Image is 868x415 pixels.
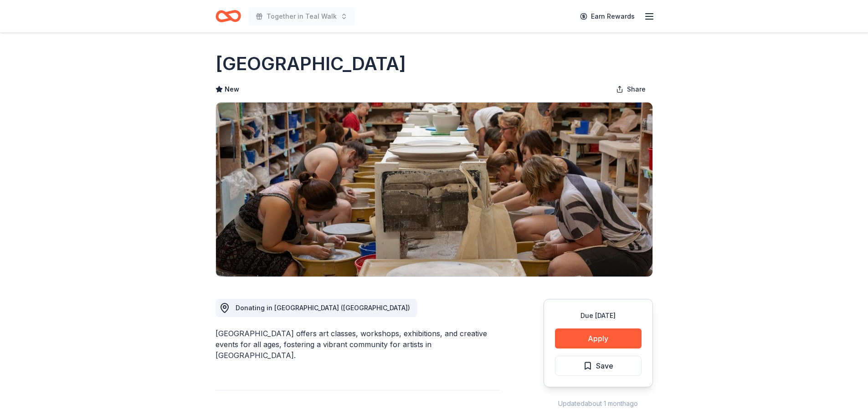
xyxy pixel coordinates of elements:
div: Due [DATE] [555,310,642,321]
span: Together in Teal Walk [267,11,337,22]
div: [GEOGRAPHIC_DATA] offers art classes, workshops, exhibitions, and creative events for all ages, f... [216,328,500,361]
span: New [225,84,239,95]
span: Save [596,360,613,372]
a: Earn Rewards [575,8,640,25]
a: Home [216,5,241,27]
h1: [GEOGRAPHIC_DATA] [216,51,406,77]
img: Image for Lillstreet Art Center [216,102,652,277]
span: Donating in [GEOGRAPHIC_DATA] ([GEOGRAPHIC_DATA]) [236,304,410,312]
span: Share [627,84,646,95]
button: Share [609,80,653,98]
button: Apply [555,328,642,348]
button: Together in Teal Walk [248,7,355,26]
div: Updated about 1 month ago [544,398,653,409]
button: Save [555,356,642,376]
